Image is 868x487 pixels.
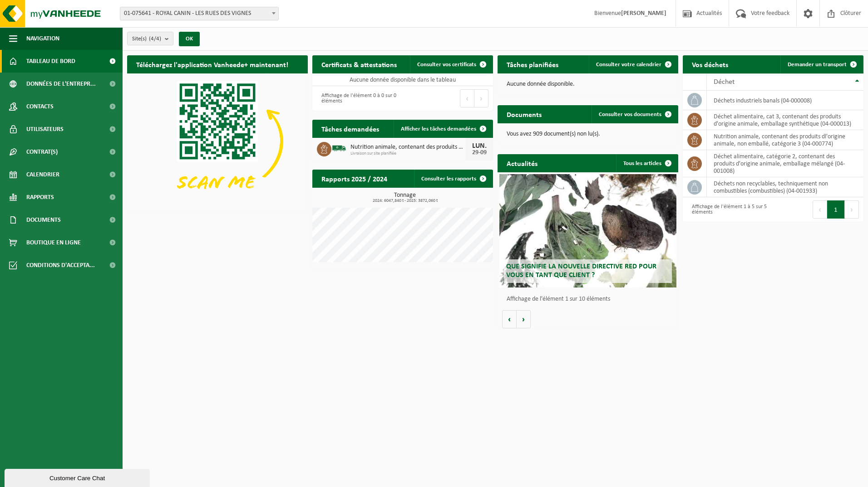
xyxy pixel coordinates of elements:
[592,105,677,123] a: Consulter vos documents
[26,118,64,141] span: Utilisateurs
[707,91,863,110] td: déchets industriels banals (04-000008)
[507,131,669,137] p: Vous avez 909 document(s) non lu(s).
[707,177,863,197] td: déchets non recyclables, techniquement non combustibles (combustibles) (04-001933)
[507,81,669,88] p: Aucune donnée disponible.
[312,170,396,187] h2: Rapports 2025 / 2024
[127,55,297,73] h2: Téléchargez l'application Vanheede+ maintenant!
[120,7,279,20] span: 01-075641 - ROYAL CANIN - LES RUES DES VIGNES
[127,32,173,45] button: Site(s)(4/4)
[26,27,59,50] span: Navigation
[312,73,493,86] td: Aucune donnée disponible dans le tableau
[179,32,200,46] button: OK
[26,95,54,118] span: Contacts
[417,62,476,68] span: Consulter vos certificats
[5,467,152,487] iframe: chat widget
[596,62,661,68] span: Consulter votre calendrier
[616,154,677,172] a: Tous les articles
[517,310,531,328] button: Volgende
[498,55,567,73] h2: Tâches planifiées
[506,263,656,279] span: Que signifie la nouvelle directive RED pour vous en tant que client ?
[410,55,492,73] a: Consulter vos certificats
[498,105,551,123] h2: Documents
[350,151,466,156] span: Livraison sur site planifiée
[714,78,735,86] span: Déchet
[460,89,474,107] button: Previous
[312,120,388,137] h2: Tâches demandées
[780,55,863,73] a: Demander un transport
[127,73,308,209] img: Download de VHEPlus App
[827,200,845,219] button: 1
[331,141,347,156] img: BL-SO-LV
[26,254,95,277] span: Conditions d'accepta...
[26,163,59,186] span: Calendrier
[120,7,278,20] span: 01-075641 - ROYAL CANIN - LES RUES DES VIGNES
[312,55,406,73] h2: Certificats & attestations
[149,36,161,42] count: (4/4)
[813,200,827,219] button: Previous
[707,130,863,150] td: nutrition animale, contenant des produits dl'origine animale, non emballé, catégorie 3 (04-000774)
[132,32,161,46] span: Site(s)
[317,199,493,203] span: 2024: 6047,840 t - 2025: 3872,060 t
[707,150,863,177] td: déchet alimentaire, catégorie 2, contenant des produits d'origine animale, emballage mélangé (04-...
[845,200,859,219] button: Next
[317,192,493,203] h3: Tonnage
[599,112,661,117] span: Consulter vos documents
[470,142,488,150] div: LUN.
[26,186,54,209] span: Rapports
[317,88,398,108] div: Affichage de l'élément 0 à 0 sur 0 éléments
[474,89,488,107] button: Next
[350,144,466,151] span: Nutrition animale, contenant des produits dl'origine animale, non emballé, catég...
[707,110,863,130] td: déchet alimentaire, cat 3, contenant des produits d'origine animale, emballage synthétique (04-00...
[499,174,676,287] a: Que signifie la nouvelle directive RED pour vous en tant que client ?
[394,120,492,138] a: Afficher les tâches demandées
[26,50,75,73] span: Tableau de bord
[683,55,737,73] h2: Vos déchets
[507,296,674,302] p: Affichage de l'élément 1 sur 10 éléments
[589,55,677,73] a: Consulter votre calendrier
[414,170,492,188] a: Consulter les rapports
[498,154,547,172] h2: Actualités
[687,200,769,219] div: Affichage de l'élément 1 à 5 sur 5 éléments
[401,126,476,132] span: Afficher les tâches demandées
[621,10,666,17] strong: [PERSON_NAME]
[502,310,517,328] button: Vorige
[26,231,81,254] span: Boutique en ligne
[788,62,847,68] span: Demander un transport
[26,73,96,95] span: Données de l'entrepr...
[26,209,61,231] span: Documents
[26,141,58,163] span: Contrat(s)
[470,150,488,156] div: 29-09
